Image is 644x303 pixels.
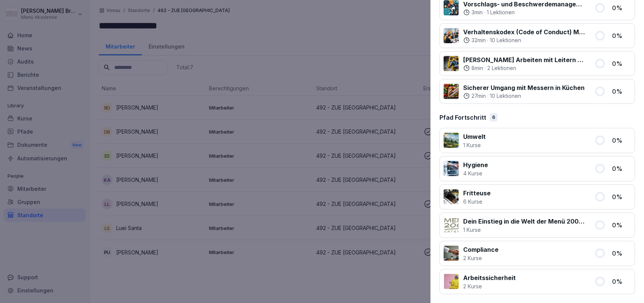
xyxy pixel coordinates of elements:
div: · [463,9,585,16]
p: 27 min [471,92,486,100]
p: 2 Kurse [463,254,499,262]
p: 0 % [612,87,631,96]
p: Verhaltenskodex (Code of Conduct) Menü 2000 [463,27,585,37]
p: 10 Lektionen [490,92,521,100]
p: 0 % [612,221,631,230]
p: 8 min [471,64,483,72]
p: Dein Einstieg in die Welt der Menü 2000 Akademie [463,217,585,226]
p: 10 Lektionen [490,37,521,44]
div: · [463,64,585,72]
p: Pfad Fortschritt [439,113,486,122]
p: 2 Lektionen [487,64,516,72]
p: Sicherer Umgang mit Messern in Küchen [463,83,585,92]
p: 4 Kurse [463,169,488,177]
div: · [463,92,585,100]
div: 6 [490,113,497,122]
p: 0 % [612,59,631,68]
p: Fritteuse [463,189,491,198]
p: 2 Kurse [463,282,516,290]
p: 0 % [612,3,631,12]
div: · [463,37,585,44]
p: [PERSON_NAME] Arbeiten mit Leitern und [PERSON_NAME] [463,55,585,64]
p: Umwelt [463,132,486,141]
p: 1 Kurse [463,141,486,149]
p: 32 min [471,37,486,44]
p: Arbeitssicherheit [463,273,516,282]
p: 1 Kurse [463,226,585,234]
p: 0 % [612,31,631,40]
p: Hygiene [463,160,488,169]
p: 0 % [612,164,631,173]
p: 0 % [612,192,631,201]
p: 6 Kurse [463,198,491,206]
p: 0 % [612,136,631,145]
p: 0 % [612,249,631,258]
p: 1 Lektionen [487,9,515,16]
p: Compliance [463,245,499,254]
p: 0 % [612,277,631,286]
p: 3 min [471,9,483,16]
